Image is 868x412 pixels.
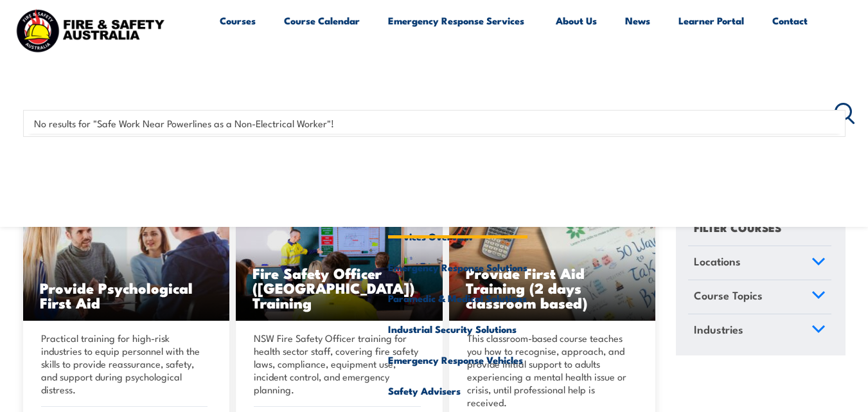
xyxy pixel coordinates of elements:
h3: Fire Safety Officer ([GEOGRAPHIC_DATA]) Training [252,265,426,310]
a: Emergency Response Services [388,5,527,221]
a: Industries [688,314,831,348]
a: Paramedic & Medical Solutions [388,283,527,314]
a: Emergency Response Solutions [388,252,527,283]
a: Provide Psychological First Aid [23,205,230,321]
span: Industries [694,321,743,338]
h3: Provide Psychological First Aid [40,280,213,310]
span: Locations [694,253,741,270]
a: Contact [772,5,808,221]
a: About Us [556,5,597,221]
a: Course Calendar [284,5,360,221]
a: Locations [688,246,831,280]
h3: Provide First Aid Training (2 days classroom based) [466,265,639,310]
a: Provide First Aid Training (2 days classroom based) [449,205,656,321]
a: Course Topics [688,280,831,314]
h4: FILTER COURSES [694,219,781,236]
a: News [625,5,650,221]
a: Industrial Security Solutions [388,314,527,345]
span: No results for "Safe Work Near Powerlines as a Non-Electrical Worker"! [34,117,334,129]
a: Fire Safety Officer ([GEOGRAPHIC_DATA]) Training [236,205,443,321]
img: Fire Safety Advisor [236,205,443,321]
p: NSW Fire Safety Officer training for health sector staff, covering fire safety laws, compliance, ... [254,332,421,396]
a: Services Overview [388,221,527,252]
a: Safety Advisers [388,375,527,406]
span: Course Topics [694,287,763,304]
a: Emergency Response Vehicles [388,345,527,375]
p: This classroom-based course teaches you how to recognise, approach, and provide initial support t... [467,332,634,409]
p: Practical training for high-risk industries to equip personnel with the skills to provide reassur... [41,332,208,396]
a: Learner Portal [678,5,744,221]
img: Mental Health First Aid Training Course from Fire & Safety Australia [23,205,230,321]
a: Courses [220,5,256,221]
